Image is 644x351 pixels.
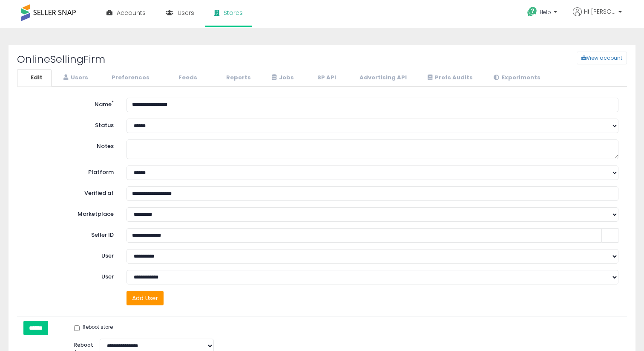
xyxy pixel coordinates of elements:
label: Platform [19,165,120,177]
label: Name [19,98,120,109]
a: Advertising API [346,69,416,87]
a: Experiments [483,69,549,87]
a: Prefs Audits [417,69,482,87]
span: Users [178,9,194,17]
label: Verified at [19,186,120,197]
label: User [19,249,120,260]
label: Notes [19,139,120,151]
a: Preferences [98,69,158,87]
button: Add User [126,291,164,305]
label: Reboot store [74,324,113,332]
span: Stores [224,9,243,17]
label: Seller ID [19,228,120,239]
a: Users [52,69,97,87]
a: View account [570,52,583,64]
h2: OnlineSellingFirm [11,54,270,65]
a: Edit [17,69,52,87]
label: Marketplace [19,207,120,218]
a: SP API [304,69,345,87]
i: Get Help [527,6,538,17]
span: Hi [PERSON_NAME] [584,7,616,16]
a: Hi [PERSON_NAME] [573,7,622,26]
a: Feeds [159,69,206,87]
label: User [19,270,120,281]
a: Jobs [261,69,303,87]
span: Help [540,9,551,16]
a: Reports [207,69,260,87]
label: Status [19,119,120,130]
input: Reboot store [74,325,80,331]
span: Accounts [117,9,146,17]
button: View account [577,52,627,64]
